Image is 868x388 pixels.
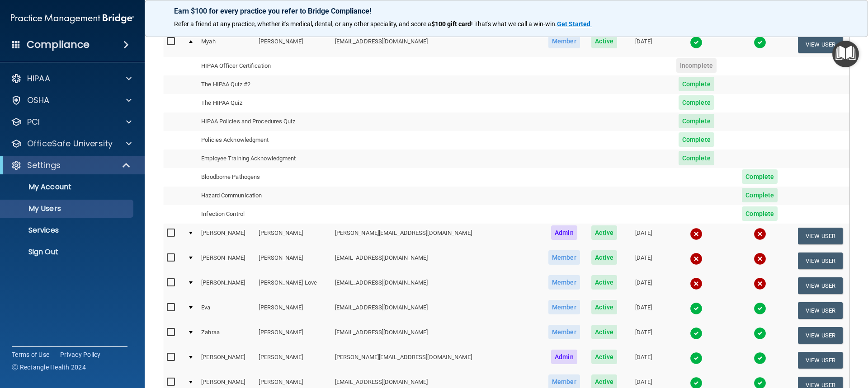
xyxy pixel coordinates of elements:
[198,298,255,323] td: Eva
[591,325,617,339] span: Active
[198,348,255,373] td: [PERSON_NAME]
[742,206,778,221] span: Complete
[690,36,703,49] img: tick.e7d51cea.svg
[11,9,134,28] img: PMB logo
[591,350,617,364] span: Active
[690,277,703,290] img: cross.ca9f0e7f.svg
[591,225,617,240] span: Active
[255,298,331,323] td: [PERSON_NAME]
[591,300,617,314] span: Active
[255,248,331,273] td: [PERSON_NAME]
[255,273,331,298] td: [PERSON_NAME]-Love
[174,20,431,28] span: Refer a friend at any practice, whether it's medical, dental, or any other speciality, and score a
[798,327,843,344] button: View User
[548,34,580,48] span: Member
[6,182,129,192] p: My Account
[754,302,766,315] img: tick.e7d51cea.svg
[754,36,766,49] img: tick.e7d51cea.svg
[798,302,843,319] button: View User
[331,273,542,298] td: [EMAIL_ADDRESS][DOMAIN_NAME]
[198,75,331,94] td: The HIPAA Quiz #2
[331,348,542,373] td: [PERSON_NAME][EMAIL_ADDRESS][DOMAIN_NAME]
[754,352,766,365] img: tick.e7d51cea.svg
[548,275,580,290] span: Member
[27,73,50,84] p: HIPAA
[623,224,664,248] td: [DATE]
[255,224,331,248] td: [PERSON_NAME]
[198,32,255,56] td: Myah
[742,188,778,202] span: Complete
[331,298,542,323] td: [EMAIL_ADDRESS][DOMAIN_NAME]
[331,224,542,248] td: [PERSON_NAME][EMAIL_ADDRESS][DOMAIN_NAME]
[331,248,542,273] td: [EMAIL_ADDRESS][DOMAIN_NAME]
[591,34,617,48] span: Active
[690,252,703,265] img: cross.ca9f0e7f.svg
[11,73,132,84] a: HIPAA
[551,225,577,240] span: Admin
[548,325,580,339] span: Member
[12,363,86,372] span: Ⓒ Rectangle Health 2024
[798,228,843,244] button: View User
[198,94,331,112] td: The HIPAA Quiz
[742,169,778,184] span: Complete
[198,323,255,348] td: Zahraa
[198,248,255,273] td: [PERSON_NAME]
[11,117,132,127] a: PCI
[754,228,766,240] img: cross.ca9f0e7f.svg
[12,350,49,359] a: Terms of Use
[754,277,766,290] img: cross.ca9f0e7f.svg
[690,228,703,240] img: cross.ca9f0e7f.svg
[198,224,255,248] td: [PERSON_NAME]
[832,41,859,67] button: Open Resource Center
[255,348,331,373] td: [PERSON_NAME]
[623,248,664,273] td: [DATE]
[431,20,471,28] strong: $100 gift card
[27,138,113,149] p: OfficeSafe University
[331,323,542,348] td: [EMAIL_ADDRESS][DOMAIN_NAME]
[690,302,703,315] img: tick.e7d51cea.svg
[623,298,664,323] td: [DATE]
[548,300,580,314] span: Member
[198,131,331,150] td: Policies Acknowledgment
[255,323,331,348] td: [PERSON_NAME]
[198,112,331,131] td: HIPAA Policies and Procedures Quiz
[11,160,131,171] a: Settings
[6,204,129,213] p: My Users
[198,150,331,168] td: Employee Training Acknowledgment
[551,350,577,364] span: Admin
[27,117,40,127] p: PCI
[174,7,596,15] p: Earn $100 for every practice you refer to Bridge Compliance!
[798,252,843,269] button: View User
[623,273,664,298] td: [DATE]
[690,327,703,340] img: tick.e7d51cea.svg
[557,20,592,28] a: Get Started
[690,352,703,365] img: tick.e7d51cea.svg
[754,252,766,265] img: cross.ca9f0e7f.svg
[27,95,50,106] p: OSHA
[798,277,843,294] button: View User
[60,350,101,359] a: Privacy Policy
[679,77,714,91] span: Complete
[679,151,714,165] span: Complete
[11,138,132,149] a: OfficeSafe University
[471,20,557,28] span: ! That's what we call a win-win.
[27,38,90,51] h4: Compliance
[198,273,255,298] td: [PERSON_NAME]
[798,352,843,369] button: View User
[679,114,714,128] span: Complete
[6,226,129,235] p: Services
[591,275,617,290] span: Active
[198,57,331,75] td: HIPAA Officer Certification
[679,95,714,110] span: Complete
[6,248,129,257] p: Sign Out
[623,32,664,56] td: [DATE]
[11,95,132,106] a: OSHA
[623,323,664,348] td: [DATE]
[548,250,580,265] span: Member
[255,32,331,56] td: [PERSON_NAME]
[198,187,331,205] td: Hazard Communication
[557,20,590,28] strong: Get Started
[623,348,664,373] td: [DATE]
[679,132,714,147] span: Complete
[198,168,331,187] td: Bloodborne Pathogens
